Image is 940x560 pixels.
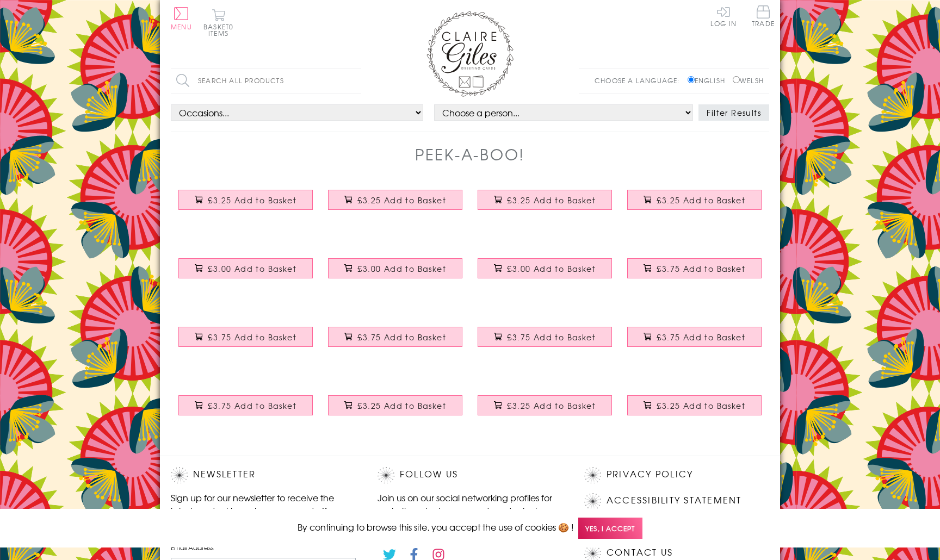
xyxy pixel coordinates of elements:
button: £3.25 Add to Basket [627,395,762,415]
button: £3.75 Add to Basket [627,258,762,278]
span: £3.75 Add to Basket [657,332,745,343]
p: Sign up for our newsletter to receive the latest product launches, news and offers directly to yo... [171,491,356,530]
a: Father's Day Card, Glasses, Happy Father's Day, See through acetate window £3.25 Add to Basket [620,387,769,434]
span: £3.25 Add to Basket [208,195,296,206]
input: Search all products [171,69,361,93]
span: Menu [171,22,192,32]
a: Mother's Day Card, Super Mum, Happy Mother's Day, See through acetate window £3.75 Add to Basket [470,319,620,365]
img: Claire Giles Greetings Cards [426,11,514,97]
span: £3.25 Add to Basket [357,195,446,206]
button: £3.75 Add to Basket [178,395,313,415]
span: £3.75 Add to Basket [357,332,446,343]
input: Welsh [733,76,740,83]
a: Mother's Day Card, Triangles, Happy Mother's Day, See through acetate window £3.75 Add to Basket [320,319,470,365]
input: English [688,76,695,83]
a: Accessibility Statement [607,493,742,508]
button: £3.00 Add to Basket [328,258,463,278]
a: Father's Day Card, Champion, Happy Father's Day, See through acetate window £3.25 Add to Basket [620,182,769,228]
span: Yes, I accept [578,518,642,539]
p: Choose a language: [595,76,685,85]
h1: Peek-a-boo! [415,143,525,165]
span: £3.00 Add to Basket [507,263,596,274]
a: Mother's Day Card, Pink Spirals, Happy Mother's Day, See through acetate window £3.75 Add to Basket [620,250,769,297]
a: Trade [752,5,775,29]
a: Contact Us [607,545,673,560]
label: Welsh [733,76,764,85]
a: Valentine's Day Card, Forever and Always, See through acetate window £3.00 Add to Basket [470,250,620,297]
a: Mother's Day Card, Globe, best mum, See through acetate window £3.75 Add to Basket [620,319,769,365]
button: £3.25 Add to Basket [627,190,762,210]
a: Mother's Day Card, Multicoloured Dots, See through acetate window £3.75 Add to Basket [171,319,320,365]
a: Valentine's Day Card, Crown of leaves, See through acetate window £3.00 Add to Basket [320,250,470,297]
a: Father's Day Card, Fishes, Happy Father's Day, See through acetate window £3.25 Add to Basket [320,387,470,434]
button: £3.75 Add to Basket [478,327,613,347]
a: Father's Day Card, Chevrons, Happy Father's Day, See through acetate window £3.25 Add to Basket [320,182,470,228]
h2: Follow Us [378,467,562,483]
span: £3.75 Add to Basket [208,400,296,411]
a: Mother's Day Card, Number 1, Happy Mother's Day, See through acetate window £3.75 Add to Basket [171,387,320,434]
button: £3.00 Add to Basket [178,258,313,278]
button: £3.25 Add to Basket [328,190,463,210]
button: £3.75 Add to Basket [627,327,762,347]
a: Valentine's Day Card, You and Me Forever, See through acetate window £3.00 Add to Basket [171,250,320,297]
p: Join us on our social networking profiles for up to the minute news and product releases the mome... [378,491,562,530]
a: Father's Day Card, Spiral, Happy Father's Day, See through acetate window £3.25 Add to Basket [171,182,320,228]
button: Filter Results [698,104,769,121]
span: £3.00 Add to Basket [357,263,446,274]
h2: Newsletter [171,467,356,483]
span: 0 items [208,22,233,38]
span: £3.25 Add to Basket [357,400,446,411]
span: £3.25 Add to Basket [507,195,596,206]
input: Search [350,69,361,93]
a: Privacy Policy [607,467,693,482]
label: English [688,76,731,85]
span: £3.25 Add to Basket [657,400,745,411]
button: Basket0 items [203,9,233,36]
span: Trade [752,5,775,27]
button: £3.75 Add to Basket [328,327,463,347]
span: £3.00 Add to Basket [208,263,296,274]
button: £3.25 Add to Basket [478,190,613,210]
a: Father's Day Card, Paper Planes, Happy Father's Day, See through acetate window £3.25 Add to Basket [470,387,620,434]
span: £3.75 Add to Basket [657,263,745,274]
button: £3.75 Add to Basket [178,327,313,347]
button: £3.25 Add to Basket [178,190,313,210]
button: £3.25 Add to Basket [478,395,613,415]
span: £3.25 Add to Basket [507,400,596,411]
a: Father's Day Card, Cubes and Triangles, See through acetate window £3.25 Add to Basket [470,182,620,228]
button: £3.00 Add to Basket [478,258,613,278]
button: Menu [171,7,192,30]
span: £3.25 Add to Basket [657,195,745,206]
a: Log In [710,5,737,27]
span: £3.75 Add to Basket [507,332,596,343]
button: £3.25 Add to Basket [328,395,463,415]
span: £3.75 Add to Basket [208,332,296,343]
